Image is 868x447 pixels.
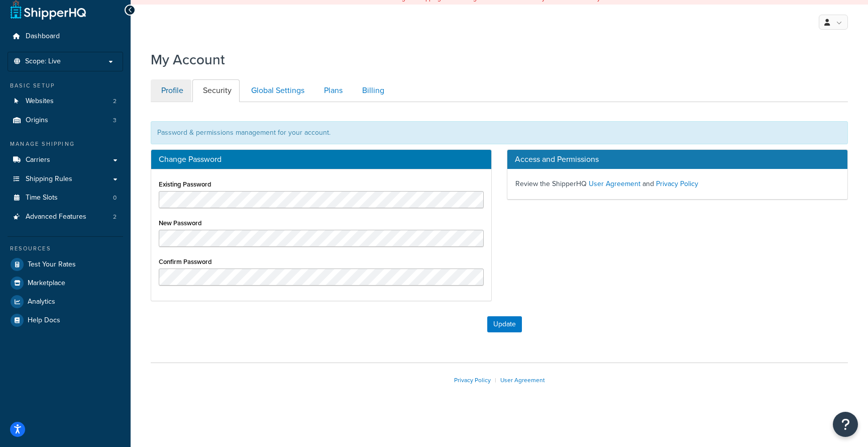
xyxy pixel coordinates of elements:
[8,140,123,148] div: Manage Shipping
[28,260,76,269] span: Test Your Rates
[8,170,123,189] a: Shipping Rules
[113,194,117,202] span: 0
[507,150,847,169] h3: Access and Permissions
[159,155,484,164] h3: Change Password
[159,258,212,265] label: Confirm Password
[28,316,60,325] span: Help Docs
[8,27,123,46] a: Dashboard
[113,213,117,221] span: 2
[151,50,225,69] h1: My Account
[8,111,123,130] li: Origins
[8,92,123,111] li: Websites
[8,244,123,253] div: Resources
[495,376,496,385] span: |
[151,121,848,144] div: Password & permissions management for your account.
[26,32,60,41] span: Dashboard
[26,116,48,125] span: Origins
[26,194,58,202] span: Time Slots
[8,311,123,329] a: Help Docs
[487,316,522,332] button: Update
[26,156,50,164] span: Carriers
[656,178,698,189] a: Privacy Policy
[26,97,54,106] span: Websites
[8,92,123,111] a: Websites 2
[8,111,123,130] a: Origins 3
[589,178,640,189] a: User Agreement
[8,208,123,226] a: Advanced Features 2
[8,189,123,207] li: Time Slots
[159,181,211,188] label: Existing Password
[352,79,392,102] a: Billing
[26,213,86,221] span: Advanced Features
[159,219,202,227] label: New Password
[28,298,55,306] span: Analytics
[8,293,123,311] a: Analytics
[833,412,858,437] button: Open Resource Center
[8,208,123,226] li: Advanced Features
[241,79,312,102] a: Global Settings
[8,81,123,90] div: Basic Setup
[192,79,240,102] a: Security
[8,274,123,292] a: Marketplace
[28,279,65,288] span: Marketplace
[113,116,117,125] span: 3
[151,79,191,102] a: Profile
[500,376,545,385] a: User Agreement
[8,189,123,207] a: Time Slots 0
[515,177,839,191] p: Review the ShipperHQ and
[25,57,61,66] span: Scope: Live
[113,97,117,106] span: 2
[8,151,123,169] a: Carriers
[8,255,123,274] a: Test Your Rates
[454,376,491,385] a: Privacy Policy
[313,79,351,102] a: Plans
[26,175,72,184] span: Shipping Rules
